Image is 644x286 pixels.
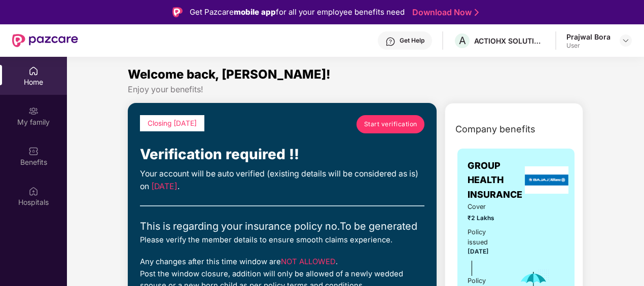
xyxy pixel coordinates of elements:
[28,146,39,156] img: svg+xml;base64,PHN2ZyBpZD0iQmVuZWZpdHMiIHhtbG5zPSJodHRwOi8vd3d3LnczLm9yZy8yMDAwL3N2ZyIgd2lkdGg9Ij...
[128,84,583,95] div: Enjoy your benefits!
[468,248,489,255] span: [DATE]
[28,106,39,116] img: svg+xml;base64,PHN2ZyB3aWR0aD0iMjAiIGhlaWdodD0iMjAiIHZpZXdCb3g9IjAgMCAyMCAyMCIgZmlsbD0ibm9uZSIgeG...
[148,119,197,127] span: Closing [DATE]
[622,37,630,45] img: svg+xml;base64,PHN2ZyBpZD0iRHJvcGRvd24tMzJ4MzIiIHhtbG5zPSJodHRwOi8vd3d3LnczLm9yZy8yMDAwL3N2ZyIgd2...
[468,159,522,202] span: GROUP HEALTH INSURANCE
[140,234,424,246] div: Please verify the member details to ensure smooth claims experience.
[172,7,183,17] img: Logo
[455,122,535,136] span: Company benefits
[400,37,424,45] div: Get Help
[412,7,476,18] a: Download Now
[364,119,417,129] span: Start verification
[459,34,466,47] span: A
[281,257,336,266] span: NOT ALLOWED
[468,213,504,223] span: ₹2 Lakhs
[474,36,545,46] div: ACTIOHX SOLUTIONS PRIVATE LIMITED
[566,42,611,50] div: User
[475,7,479,18] img: Stroke
[468,227,504,247] div: Policy issued
[385,37,396,47] img: svg+xml;base64,PHN2ZyBpZD0iSGVscC0zMngzMiIgeG1sbnM9Imh0dHA6Ly93d3cudzMub3JnLzIwMDAvc3ZnIiB3aWR0aD...
[140,144,424,166] div: Verification required !!
[234,7,276,17] strong: mobile app
[128,67,331,82] span: Welcome back, [PERSON_NAME]!
[140,219,424,234] div: This is regarding your insurance policy no. To be generated
[525,166,568,194] img: insurerLogo
[140,168,424,193] div: Your account will be auto verified (existing details will be considered as is) on .
[190,6,405,18] div: Get Pazcare for all your employee benefits need
[468,202,504,212] span: Cover
[566,32,611,42] div: Prajwal Bora
[151,182,177,191] span: [DATE]
[356,115,424,133] a: Start verification
[12,34,78,47] img: New Pazcare Logo
[28,186,39,196] img: svg+xml;base64,PHN2ZyBpZD0iSG9zcGl0YWxzIiB4bWxucz0iaHR0cDovL3d3dy53My5vcmcvMjAwMC9zdmciIHdpZHRoPS...
[28,66,39,76] img: svg+xml;base64,PHN2ZyBpZD0iSG9tZSIgeG1sbnM9Imh0dHA6Ly93d3cudzMub3JnLzIwMDAvc3ZnIiB3aWR0aD0iMjAiIG...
